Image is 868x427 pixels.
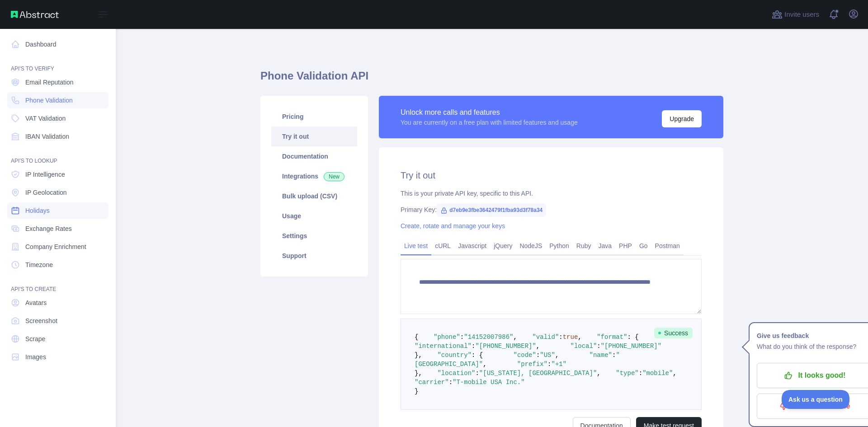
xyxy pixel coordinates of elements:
[7,313,108,329] a: Screenshot
[636,239,651,253] a: Go
[7,128,108,145] a: IBAN Validation
[654,328,693,338] span: Success
[431,239,454,253] a: cURL
[25,96,73,105] span: Phone Validation
[454,239,490,253] a: Javascript
[25,114,66,123] span: VAT Validation
[25,170,65,179] span: IP Intelligence
[627,333,639,341] span: : {
[651,239,684,253] a: Postman
[532,333,559,341] span: "valid"
[7,202,108,219] a: Holidays
[7,257,108,273] a: Timezone
[401,205,702,214] div: Primary Key:
[271,226,357,246] a: Settings
[536,352,540,359] span: :
[271,166,357,186] a: Integrations New
[7,349,108,365] a: Images
[555,352,559,359] span: ,
[597,333,627,341] span: "format"
[415,379,449,386] span: "carrier"
[25,132,69,141] span: IBAN Validation
[7,239,108,255] a: Company Enrichment
[437,352,472,359] span: "country"
[7,295,108,311] a: Avatars
[475,370,479,377] span: :
[401,239,431,253] a: Live test
[25,298,47,307] span: Avatars
[639,370,642,377] span: :
[11,11,59,18] img: Abstract API
[401,118,578,127] div: You are currently on a free plan with limited features and usage
[612,352,616,359] span: :
[578,333,581,341] span: ,
[7,110,108,127] a: VAT Validation
[597,370,600,377] span: ,
[25,242,86,251] span: Company Enrichment
[7,146,108,164] div: API'S TO LOOKUP
[601,343,661,350] span: "[PHONE_NUMBER]"
[434,333,460,341] span: "phone"
[464,333,513,341] span: "14152007986"
[415,333,418,341] span: {
[453,379,525,386] span: "T-mobile USA Inc."
[551,361,566,368] span: "+1"
[472,343,475,350] span: :
[597,343,600,350] span: :
[536,343,540,350] span: ,
[437,370,475,377] span: "location"
[7,166,108,183] a: IP Intelligence
[271,186,357,206] a: Bulk upload (CSV)
[517,361,547,368] span: "prefix"
[483,361,486,368] span: ,
[271,246,357,266] a: Support
[479,370,597,377] span: "[US_STATE], [GEOGRAPHIC_DATA]"
[449,379,453,386] span: :
[401,107,578,118] div: Unlock more calls and features
[513,352,536,359] span: "code"
[547,361,551,368] span: :
[570,343,597,350] span: "local"
[475,343,536,350] span: "[PHONE_NUMBER]"
[415,352,422,359] span: },
[7,221,108,237] a: Exchange Rates
[7,74,108,90] a: Email Reputation
[513,333,517,341] span: ,
[559,333,562,341] span: :
[7,331,108,347] a: Scrape
[573,239,595,253] a: Ruby
[401,189,702,198] div: This is your private API key, specific to this API.
[770,7,821,22] button: Invite users
[642,370,673,377] span: "mobile"
[7,275,108,293] div: API'S TO CREATE
[25,334,45,343] span: Scrape
[401,169,702,182] h2: Try it out
[540,352,555,359] span: "US"
[401,222,505,230] a: Create, rotate and manage your keys
[25,352,46,361] span: Images
[7,184,108,201] a: IP Geolocation
[490,239,516,253] a: jQuery
[437,203,546,217] span: d7eb9e3fbe3642479f1fba93d3f78a34
[662,110,702,127] button: Upgrade
[25,206,50,215] span: Holidays
[563,333,578,341] span: true
[590,352,612,359] span: "name"
[516,239,546,253] a: NodeJS
[7,92,108,108] a: Phone Validation
[782,390,850,409] iframe: Toggle Customer Support
[415,343,472,350] span: "international"
[616,370,638,377] span: "type"
[25,316,57,325] span: Screenshot
[25,260,53,269] span: Timezone
[415,388,418,395] span: }
[595,239,616,253] a: Java
[7,54,108,72] div: API'S TO VERIFY
[615,239,636,253] a: PHP
[271,206,357,226] a: Usage
[271,107,357,127] a: Pricing
[25,224,72,233] span: Exchange Rates
[324,172,344,181] span: New
[25,78,74,87] span: Email Reputation
[460,333,464,341] span: :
